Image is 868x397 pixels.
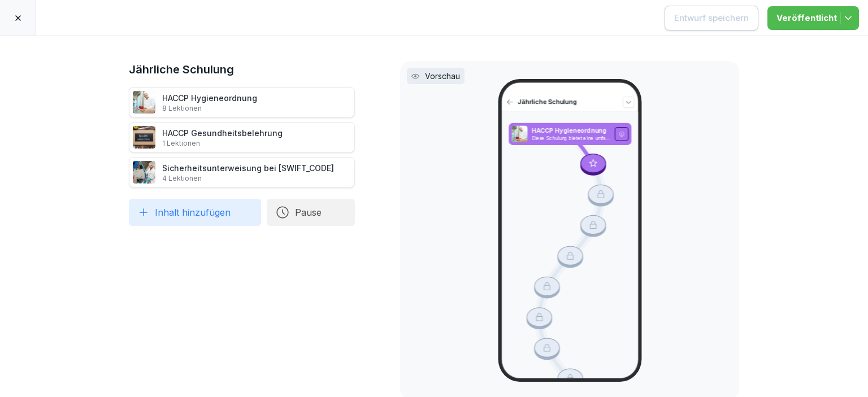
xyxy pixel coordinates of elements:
button: Inhalt hinzufügen [129,199,261,226]
p: 8 Lektionen [162,104,257,113]
button: Entwurf speichern [665,6,758,30]
button: Pause [267,199,355,226]
img: xrzzrx774ak4h3u8hix93783.png [133,91,155,114]
button: Veröffentlicht [767,6,859,30]
div: HACCP Gesundheitsbelehrung [162,127,283,148]
div: HACCP Hygieneordnung8 Lektionen [129,87,355,117]
p: 4 Lektionen [162,174,334,183]
div: Entwurf speichern [674,12,749,24]
p: Vorschau [425,70,460,82]
p: HACCP Hygieneordnung [531,126,610,136]
div: HACCP Gesundheitsbelehrung1 Lektionen [129,122,355,152]
div: Sicherheitsunterweisung bei [SWIFT_CODE]4 Lektionen [129,157,355,187]
img: ghfvew1z2tg9fwq39332dduv.png [133,126,155,149]
p: Jährliche Schulung [517,98,619,107]
h1: Jährliche Schulung [129,61,355,78]
div: HACCP Hygieneordnung [162,92,257,113]
p: 1 Lektionen [162,139,283,148]
div: Veröffentlicht [776,12,850,24]
p: Diese Schulung bietet eine umfassende Schulung zur HACCP Hygieneordnung, einschließlich allgemein... [531,136,610,142]
img: xrzzrx774ak4h3u8hix93783.png [511,126,527,143]
div: Sicherheitsunterweisung bei [SWIFT_CODE] [162,162,334,183]
img: bvgi5s23nmzwngfih7cf5uu4.png [133,161,155,184]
